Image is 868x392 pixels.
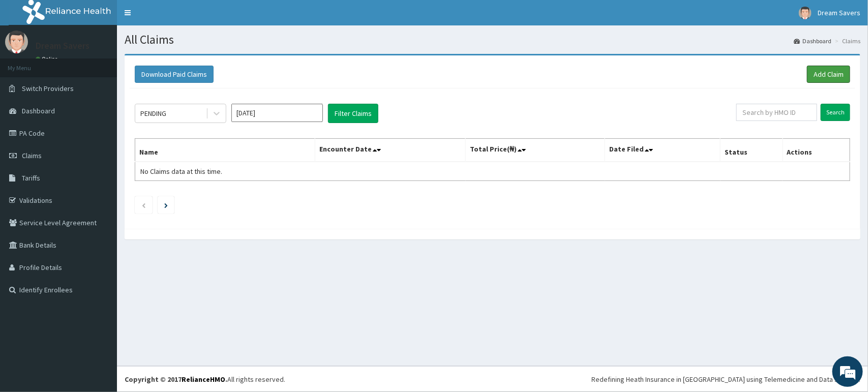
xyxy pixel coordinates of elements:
span: Claims [22,151,42,160]
th: Encounter Date [315,139,466,162]
a: Previous page [141,200,146,209]
img: User Image [799,7,812,19]
footer: All rights reserved. [117,366,868,392]
th: Total Price(₦) [466,139,605,162]
a: Add Claim [807,66,850,83]
span: Switch Providers [22,84,74,93]
h1: All Claims [125,33,860,46]
li: Claims [832,37,860,45]
button: Filter Claims [328,104,378,123]
th: Name [135,139,315,162]
a: Dashboard [794,37,831,45]
img: User Image [5,31,28,53]
div: Redefining Heath Insurance in [GEOGRAPHIC_DATA] using Telemedicine and Data Science! [591,374,860,384]
span: No Claims data at this time. [140,167,222,176]
input: Search by HMO ID [736,104,817,121]
a: RelianceHMO [182,375,225,384]
th: Status [721,139,783,162]
span: Tariffs [22,173,40,183]
strong: Copyright © 2017 . [125,375,227,384]
th: Date Filed [605,139,721,162]
a: Online [36,55,60,63]
p: Dream Savers [36,41,89,50]
input: Search [821,104,850,121]
span: Dashboard [22,106,55,115]
a: Next page [164,200,168,209]
button: Download Paid Claims [135,66,214,83]
input: Select Month and Year [231,104,323,122]
div: PENDING [140,108,166,118]
span: Dream Savers [818,8,860,17]
th: Actions [783,139,850,162]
